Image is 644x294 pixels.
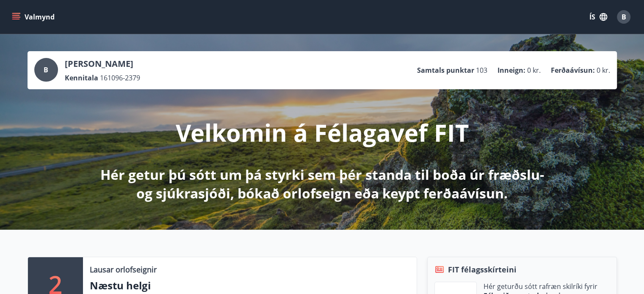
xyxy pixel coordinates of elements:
[10,9,58,25] button: menu
[622,12,626,22] span: B
[90,264,157,275] p: Lausar orlofseignir
[90,278,410,293] p: Næstu helgi
[65,58,140,70] p: [PERSON_NAME]
[614,7,634,27] button: B
[44,65,48,74] span: B
[176,116,469,148] p: Velkomin á Félagavef FIT
[448,264,517,275] span: FIT félagsskírteini
[498,66,525,75] p: Inneign :
[585,9,612,25] button: ÍS
[551,66,595,75] p: Ferðaávísun :
[99,165,546,203] p: Hér getur þú sótt um þá styrki sem þér standa til boða úr fræðslu- og sjúkrasjóði, bókað orlofsei...
[65,73,98,82] p: Kennitala
[100,73,140,82] span: 161096-2379
[597,66,610,75] span: 0 kr.
[527,66,541,75] span: 0 kr.
[417,66,474,75] p: Samtals punktar
[476,66,487,75] span: 103
[484,282,597,291] p: Hér geturðu sótt rafræn skilríki fyrir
